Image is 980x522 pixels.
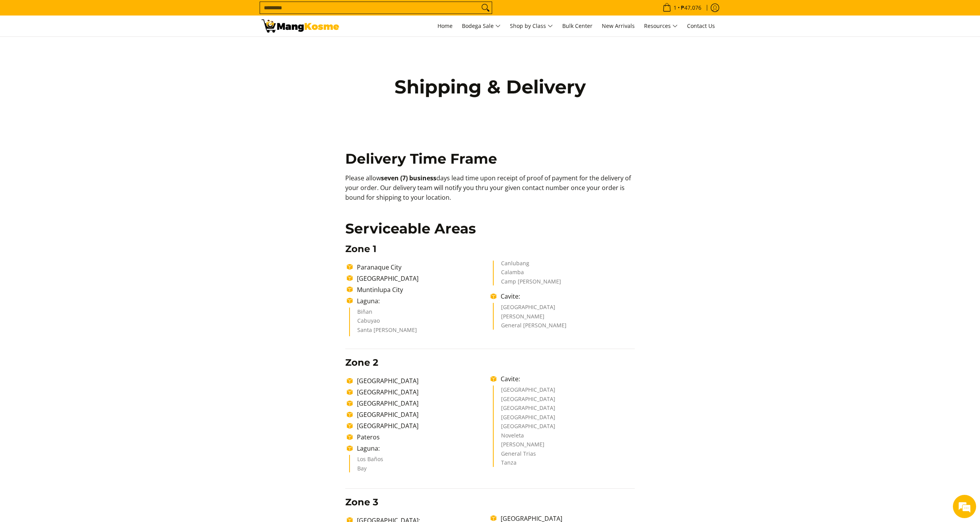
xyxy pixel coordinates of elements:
[644,21,678,31] span: Resources
[501,405,627,415] li: [GEOGRAPHIC_DATA]
[501,451,627,460] li: General Trias
[353,432,491,442] li: Pateros
[357,318,483,327] li: Cabuyao
[501,415,627,424] li: [GEOGRAPHIC_DATA]
[501,387,627,396] li: [GEOGRAPHIC_DATA]
[497,374,634,384] li: Cavite:
[458,16,505,36] a: Bodega Sale
[381,174,436,182] b: seven (7) business
[501,304,627,314] li: [GEOGRAPHIC_DATA]
[501,314,627,323] li: [PERSON_NAME]
[345,357,635,368] h3: Zone 2
[345,220,635,237] h2: Serviceable Areas
[378,75,603,99] h1: Shipping & Delivery
[558,16,596,36] a: Bulk Center
[357,263,401,271] span: Paranaque City
[353,421,491,430] li: [GEOGRAPHIC_DATA]
[353,410,491,419] li: [GEOGRAPHIC_DATA]
[506,16,557,36] a: Shop by Class
[602,22,635,29] span: New Arrivals
[357,466,483,473] li: Bay
[640,16,682,36] a: Resources
[353,376,491,385] li: [GEOGRAPHIC_DATA]
[357,309,483,318] li: Biñan
[501,261,627,270] li: Canlubang
[357,327,483,337] li: Santa [PERSON_NAME]
[353,296,491,306] li: Laguna:
[598,16,639,36] a: New Arrivals
[345,243,635,255] h3: Zone 1
[683,16,719,36] a: Contact Us
[501,279,627,286] li: Camp [PERSON_NAME]
[345,496,635,508] h3: Zone 3
[501,442,627,451] li: [PERSON_NAME]
[353,444,491,453] li: Laguna:
[501,460,627,467] li: Tanza
[501,323,627,330] li: General [PERSON_NAME]
[345,150,635,168] h2: Delivery Time Frame
[660,3,704,12] span: •
[353,399,491,408] li: [GEOGRAPHIC_DATA]
[462,21,501,31] span: Bodega Sale
[501,423,627,433] li: [GEOGRAPHIC_DATA]
[353,285,491,294] li: Muntinlupa City
[501,270,627,279] li: Calamba
[262,19,339,33] img: Shipping &amp; Delivery Page l Mang Kosme: Home Appliances Warehouse Sale!
[501,433,627,442] li: Noveleta
[672,5,678,10] span: 1
[501,396,627,406] li: [GEOGRAPHIC_DATA]
[353,387,491,397] li: [GEOGRAPHIC_DATA]
[357,456,483,466] li: Los Baños
[347,16,719,36] nav: Main Menu
[353,274,491,283] li: [GEOGRAPHIC_DATA]
[434,16,456,36] a: Home
[680,5,703,10] span: ₱47,076
[479,2,492,14] button: Search
[345,173,635,210] p: Please allow days lead time upon receipt of proof of payment for the delivery of your order. Our ...
[497,292,634,301] li: Cavite:
[437,22,453,29] span: Home
[562,22,592,29] span: Bulk Center
[687,22,715,29] span: Contact Us
[510,21,553,31] span: Shop by Class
